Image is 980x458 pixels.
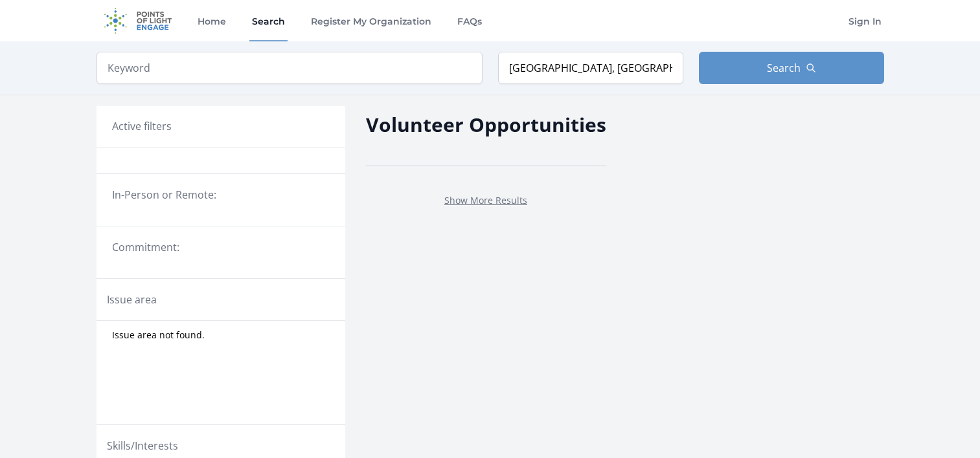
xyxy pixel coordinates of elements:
[699,52,884,84] button: Search
[498,52,683,84] input: Location
[444,194,527,206] a: Show More Results
[107,292,157,307] legend: Issue area
[767,60,801,76] span: Search
[112,118,172,134] h3: Active filters
[107,438,178,453] legend: Skills/Interests
[112,239,330,255] legend: Commitment:
[97,52,483,84] input: Keyword
[112,187,330,202] legend: In-Person or Remote:
[112,329,205,342] span: Issue area not found.
[366,110,606,139] h2: Volunteer Opportunities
